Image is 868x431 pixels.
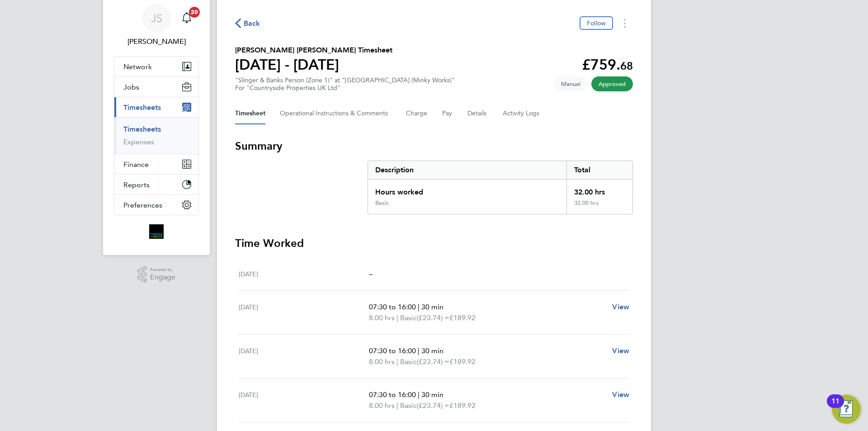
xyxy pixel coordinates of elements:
[123,180,150,189] span: Reports
[369,390,416,399] span: 07:30 to 16:00
[123,137,154,146] a: Expenses
[123,103,161,112] span: Timesheets
[189,7,200,18] span: 20
[467,103,488,124] button: Details
[244,18,260,29] span: Back
[123,201,162,209] span: Preferences
[369,270,373,278] span: –
[832,395,861,424] button: Open Resource Center, 11 new notifications
[375,199,389,207] div: Basic
[235,56,392,74] h1: [DATE] - [DATE]
[123,160,149,169] span: Finance
[417,401,449,410] span: (£23.74) =
[114,36,199,47] span: Julia Scholes
[114,77,198,97] button: Jobs
[235,236,633,251] h3: Time Worked
[612,303,629,311] span: View
[554,76,588,91] span: This timesheet was manually created.
[114,175,198,194] button: Reports
[417,313,449,322] span: (£23.74) =
[617,16,633,30] button: Timesheets Menu
[369,346,416,355] span: 07:30 to 16:00
[123,125,161,133] a: Timesheets
[235,18,260,29] button: Back
[442,103,453,124] button: Pay
[235,103,265,124] button: Timesheet
[235,139,633,153] h3: Summary
[612,346,629,355] span: View
[418,346,420,355] span: |
[235,76,455,92] div: "Slinger & Banks Person (Zone 1)" at "[GEOGRAPHIC_DATA] (Minky Works)"
[368,161,633,214] div: Summary
[123,83,139,91] span: Jobs
[149,224,164,239] img: bromak-logo-retina.png
[396,313,398,322] span: |
[620,59,633,72] span: 68
[114,117,198,154] div: Timesheets
[612,390,629,399] span: View
[239,346,369,367] div: [DATE]
[150,266,175,274] span: Powered by
[418,303,420,311] span: |
[114,154,198,174] button: Finance
[396,401,398,410] span: |
[396,357,398,366] span: |
[612,346,629,356] a: View
[239,389,369,411] div: [DATE]
[582,56,633,73] app-decimal: £759.
[114,195,198,215] button: Preferences
[400,400,417,411] span: Basic
[449,401,476,410] span: £189.92
[114,4,199,47] a: JS[PERSON_NAME]
[591,76,633,91] span: This timesheet has been approved.
[137,266,176,283] a: Powered byEngage
[114,57,198,76] button: Network
[421,390,443,399] span: 30 min
[369,401,395,410] span: 8.00 hrs
[566,161,632,179] div: Total
[114,97,198,117] button: Timesheets
[612,302,629,313] a: View
[369,357,395,366] span: 8.00 hrs
[235,84,455,92] div: For "Countryside Properties UK Ltd"
[400,356,417,367] span: Basic
[566,199,632,214] div: 32.00 hrs
[587,19,606,27] span: Follow
[421,303,443,311] span: 30 min
[235,45,392,56] h2: [PERSON_NAME] [PERSON_NAME] Timesheet
[421,346,443,355] span: 30 min
[150,274,175,281] span: Engage
[449,313,476,322] span: £189.92
[114,224,199,239] a: Go to home page
[580,16,613,30] button: Follow
[239,269,369,279] div: [DATE]
[831,401,840,413] div: 11
[369,313,395,322] span: 8.00 hrs
[368,180,566,199] div: Hours worked
[417,357,449,366] span: (£23.74) =
[503,103,541,124] button: Activity Logs
[280,103,392,124] button: Operational Instructions & Comments
[566,180,632,199] div: 32.00 hrs
[418,390,420,399] span: |
[368,161,566,179] div: Description
[151,12,162,24] span: JS
[369,303,416,311] span: 07:30 to 16:00
[178,4,196,33] a: 20
[400,313,417,323] span: Basic
[612,389,629,400] a: View
[123,62,152,71] span: Network
[449,357,476,366] span: £189.92
[239,302,369,323] div: [DATE]
[406,103,428,124] button: Charge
